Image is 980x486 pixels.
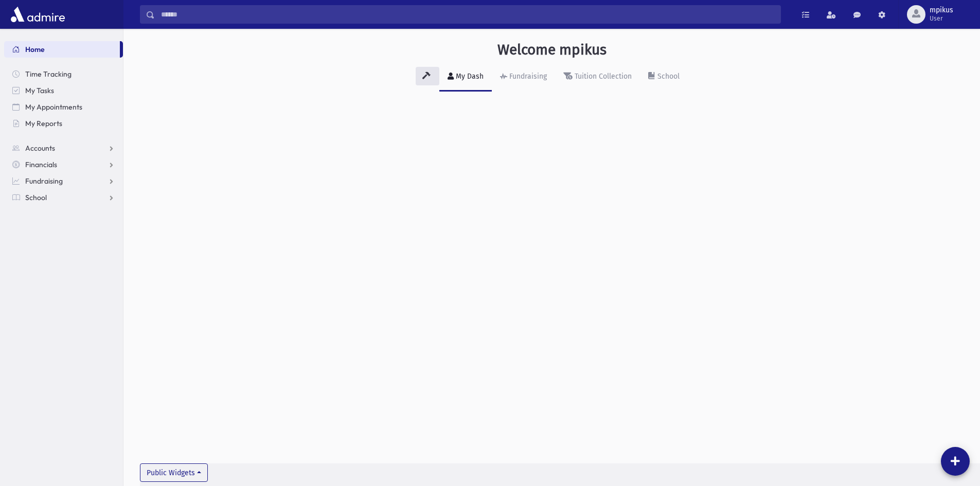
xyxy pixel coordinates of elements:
input: Search [155,5,780,24]
span: School [25,193,47,202]
span: Time Tracking [25,69,72,79]
img: AdmirePro [8,4,67,25]
span: My Reports [25,119,62,128]
button: Public Widgets [140,463,208,482]
span: Fundraising [25,176,63,186]
a: Fundraising [4,173,123,189]
a: My Appointments [4,99,123,115]
div: Fundraising [507,72,547,81]
a: My Tasks [4,82,123,99]
span: User [930,14,953,23]
div: School [655,72,680,81]
div: Tuition Collection [573,72,632,81]
a: Financials [4,156,123,173]
a: School [640,63,688,92]
div: My Dash [454,72,484,81]
a: Fundraising [492,63,555,92]
a: Accounts [4,140,123,156]
span: Accounts [25,143,55,153]
a: My Reports [4,115,123,132]
span: mpikus [930,6,953,14]
span: Financials [25,160,57,169]
h3: Welcome mpikus [497,41,607,59]
a: Tuition Collection [555,63,640,92]
span: My Appointments [25,102,82,112]
a: Time Tracking [4,66,123,82]
a: My Dash [439,63,492,92]
span: My Tasks [25,86,54,95]
a: School [4,189,123,206]
span: Home [25,45,45,54]
a: Home [4,41,120,58]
